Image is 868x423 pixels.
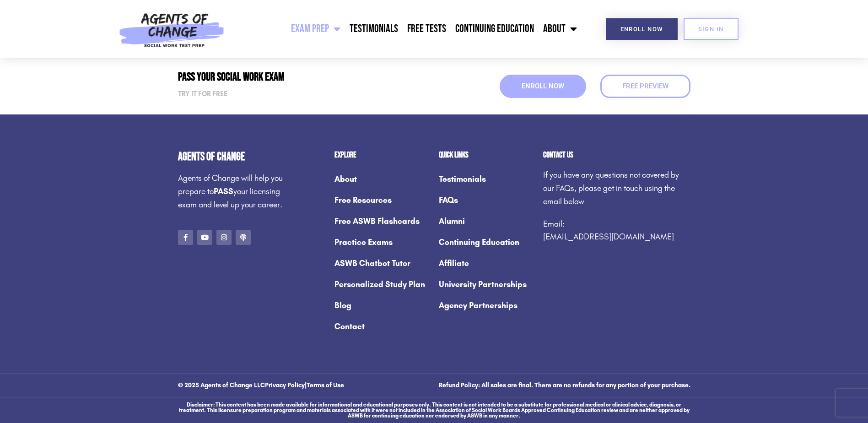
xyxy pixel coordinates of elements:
[600,75,690,98] a: Free Preview
[439,232,534,253] a: Continuing Education
[178,151,289,163] h4: Agents of Change
[334,232,430,253] a: Practice Exams
[500,75,586,98] a: Enroll Now
[698,26,724,32] span: SIGN IN
[439,274,534,295] a: University Partnerships
[345,17,403,40] a: Testimonials
[439,168,534,316] nav: Menu
[522,83,564,90] span: Enroll Now
[439,190,534,211] a: FAQs
[334,151,430,159] h2: Explore
[684,18,739,40] a: SIGN IN
[178,172,289,211] p: Agents of Change will help you prepare to your licensing exam and level up your career.
[622,83,669,90] span: Free Preview
[265,381,305,389] a: Privacy Policy
[334,211,430,232] a: Free ASWB Flashcards
[334,274,430,295] a: Personalized Study Plan
[439,168,534,190] a: Testimonials
[439,151,534,159] h2: Quick Links
[543,217,690,244] p: Email:
[178,382,430,389] h3: © 2025 Agents of Change LLC |
[229,17,582,40] nav: Menu
[439,253,534,274] a: Affiliate
[178,402,690,418] h3: Disclaimer: This content has been made available for informational and educational purposes only....
[543,170,679,206] span: If you have any questions not covered by our FAQs, please get in touch using the email below
[178,71,430,83] h2: Pass Your Social Work Exam
[606,18,678,40] a: Enroll Now
[286,17,345,40] a: Exam Prep
[307,381,344,389] a: Terms of Use
[334,168,430,337] nav: Menu
[334,253,430,274] a: ASWB Chatbot Tutor
[439,295,534,316] a: Agency Partnerships
[334,295,430,316] a: Blog
[334,168,430,190] a: About
[334,316,430,337] a: Contact
[334,190,430,211] a: Free Resources
[543,151,690,159] h2: Contact us
[214,186,233,196] strong: PASS
[178,90,227,98] strong: Try it for free
[451,17,539,40] a: Continuing Education
[403,17,451,40] a: Free Tests
[539,17,582,40] a: About
[620,26,663,32] span: Enroll Now
[543,232,674,242] a: [EMAIL_ADDRESS][DOMAIN_NAME]
[439,382,690,389] h3: Refund Policy: All sales are final. There are no refunds for any portion of your purchase.
[439,211,534,232] a: Alumni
